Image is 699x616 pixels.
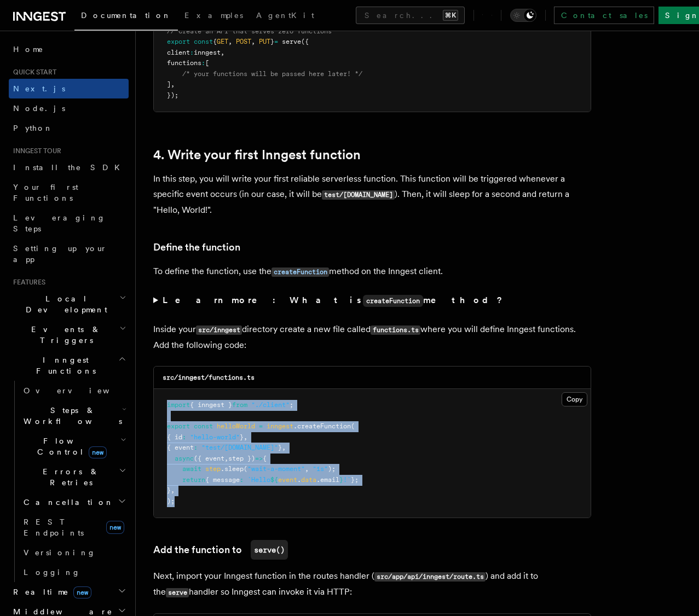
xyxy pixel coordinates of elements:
[190,433,240,441] span: "hello-world"
[13,183,78,202] span: Your first Functions
[19,492,129,512] button: Cancellation
[244,465,247,473] span: (
[224,455,228,462] span: ,
[271,268,329,277] code: createFunction
[153,568,591,600] p: Next, import your Inngest function in the routes handler ( ) and add it to the handler so Inngest...
[13,244,107,264] span: Setting up your app
[270,38,274,45] span: }
[19,400,129,431] button: Steps & Workflows
[182,70,362,78] span: /* your functions will be passed here later! */
[251,38,255,45] span: ,
[153,240,240,255] a: Define the function
[263,455,267,462] span: {
[194,444,198,451] span: :
[351,476,359,484] span: };
[371,326,420,335] code: functions.ts
[217,422,255,430] span: helloWorld
[247,465,305,473] span: "wait-a-moment"
[282,38,301,45] span: serve
[259,38,270,45] span: PUT
[259,422,263,430] span: =
[19,435,120,457] span: Flow Control
[255,455,263,462] span: =>
[9,158,129,177] a: Install the SDK
[89,446,107,458] span: new
[153,264,591,280] p: To define the function, use the method on the Inngest client.
[201,444,278,451] span: "test/[DOMAIN_NAME]"
[182,476,205,484] span: return
[9,293,119,315] span: Local Development
[278,444,282,451] span: }
[301,38,309,45] span: ({
[236,38,251,45] span: POST
[316,476,339,484] span: .email
[374,572,486,582] code: src/app/api/inngest/route.ts
[554,7,654,24] a: Contact sales
[9,350,129,381] button: Inngest Functions
[13,84,65,93] span: Next.js
[163,295,505,305] strong: Learn more: What is method?
[328,465,336,473] span: );
[232,401,247,409] span: from
[153,540,288,560] a: Add the function toserve()
[9,39,129,59] a: Home
[167,444,194,451] span: { event
[167,401,190,409] span: import
[171,80,175,88] span: ,
[201,59,205,67] span: :
[167,80,171,88] span: ]
[106,521,124,534] span: new
[167,433,182,441] span: { id
[171,486,175,494] span: ,
[510,9,536,22] button: Toggle dark mode
[221,465,244,473] span: .sleep
[305,465,309,473] span: ,
[9,208,129,239] a: Leveraging Steps
[196,326,242,335] code: src/inngest
[282,444,286,451] span: ,
[205,465,221,473] span: step
[240,476,244,484] span: :
[322,190,395,200] code: test/[DOMAIN_NAME]
[9,324,119,346] span: Events & Triggers
[9,355,118,376] span: Inngest Functions
[153,293,591,309] summary: Learn more: What iscreateFunctionmethod?
[167,497,175,505] span: );
[19,543,129,562] a: Versioning
[19,512,129,543] a: REST Endpointsnew
[166,588,189,597] code: serve
[267,422,293,430] span: inngest
[217,38,228,45] span: GET
[13,44,44,55] span: Home
[182,433,186,441] span: :
[9,381,129,582] div: Inngest Functions
[9,289,129,319] button: Local Development
[228,455,255,462] span: step })
[240,433,244,441] span: }
[167,27,332,35] span: // Create an API that serves zero functions
[271,266,329,276] a: createFunction
[167,38,190,45] span: export
[274,38,278,45] span: =
[250,3,321,30] a: AgentKit
[9,147,61,155] span: Inngest tour
[356,7,465,24] button: Search...⌘K
[81,11,171,20] span: Documentation
[343,476,351,484] span: !`
[256,11,314,20] span: AgentKit
[13,104,65,113] span: Node.js
[247,476,270,484] span: `Hello
[9,98,129,118] a: Node.js
[19,497,114,508] span: Cancellation
[293,422,351,430] span: .createFunction
[9,68,56,77] span: Quick start
[13,124,53,132] span: Python
[205,476,240,484] span: { message
[178,3,250,30] a: Examples
[270,476,278,484] span: ${
[190,49,194,56] span: :
[19,562,129,582] a: Logging
[9,79,129,98] a: Next.js
[251,540,288,560] code: serve()
[24,518,84,537] span: REST Endpoints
